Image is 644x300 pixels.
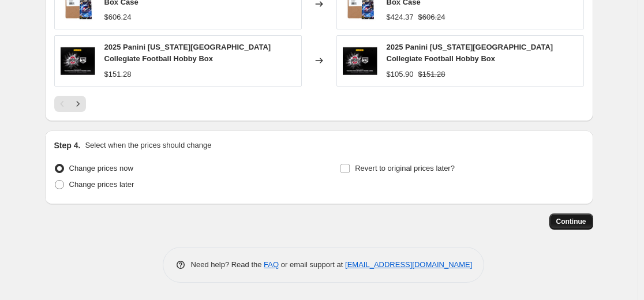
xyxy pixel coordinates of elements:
span: Need help? Read the [191,260,264,269]
strike: $151.28 [418,69,445,80]
button: Next [70,96,86,112]
span: 2025 Panini [US_STATE][GEOGRAPHIC_DATA] Collegiate Football Hobby Box [387,43,553,63]
img: 2025PaniniOhioStateUniversityCollegiateFootballHobbyBox1_49b371d5-6055-40f7-8fb4-0539f37e9fa3_80x... [61,43,95,78]
strike: $606.24 [418,12,445,23]
h2: Step 4. [54,140,81,151]
span: Change prices now [69,164,133,172]
span: 2025 Panini [US_STATE][GEOGRAPHIC_DATA] Collegiate Football Hobby Box [104,43,271,63]
a: FAQ [264,260,279,269]
div: $151.28 [104,69,132,80]
button: Continue [549,213,593,230]
img: 2025PaniniOhioStateUniversityCollegiateFootballHobbyBox1_49b371d5-6055-40f7-8fb4-0539f37e9fa3_80x... [343,43,377,78]
span: Change prices later [69,180,134,189]
span: Continue [556,217,586,226]
div: $606.24 [104,12,132,23]
span: or email support at [279,260,345,269]
div: $105.90 [387,69,414,80]
a: [EMAIL_ADDRESS][DOMAIN_NAME] [345,260,472,269]
p: Select when the prices should change [85,140,211,151]
nav: Pagination [54,96,86,112]
span: Revert to original prices later? [355,164,455,172]
div: $424.37 [387,12,414,23]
